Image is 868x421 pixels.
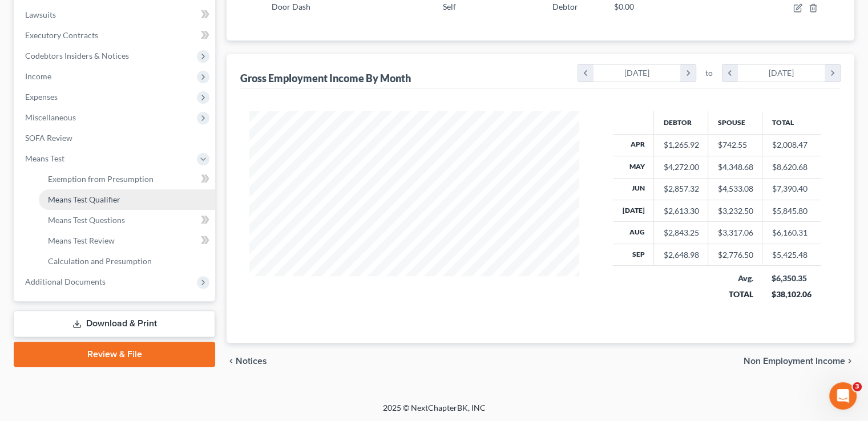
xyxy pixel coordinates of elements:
button: Upload attachment [54,334,63,343]
span: Expenses [25,92,58,102]
a: Calculation and Presumption [39,251,215,272]
div: Avg. [717,273,753,284]
div: $4,272.00 [663,161,699,173]
i: chevron_left [722,64,738,82]
b: 🚨ATTN: [GEOGRAPHIC_DATA] of [US_STATE] [18,97,163,118]
span: Additional Documents [25,277,106,286]
span: Income [25,71,51,81]
span: $0.00 [614,2,634,11]
a: Lawsuits [16,5,215,25]
th: [DATE] [613,200,654,222]
span: Means Test Qualifier [48,195,120,204]
th: Debtor [654,111,708,134]
div: [DATE] [738,64,825,82]
button: go back [7,5,29,26]
th: Sep [613,244,654,265]
th: Aug [613,222,654,244]
span: Miscellaneous [25,112,76,122]
div: [PERSON_NAME] • 17m ago [18,212,115,218]
div: $4,533.08 [717,183,753,195]
div: TOTAL [717,289,753,300]
th: Total [762,111,821,134]
h1: [PERSON_NAME] [55,6,130,14]
td: $8,620.68 [762,156,821,178]
i: chevron_right [825,64,840,82]
div: [DATE] [594,64,681,82]
i: chevron_right [845,357,854,366]
textarea: Message… [10,310,219,329]
span: Exemption from Presumption [48,174,154,184]
div: Katie says… [9,90,219,234]
a: Means Test Questions [39,210,215,230]
a: Means Test Review [39,230,215,251]
th: Apr [613,134,654,156]
div: $3,232.50 [717,205,753,217]
span: Means Test [25,153,64,163]
div: $1,265.92 [663,139,699,151]
button: Non Employment Income chevron_right [744,357,854,366]
span: Self [443,2,456,11]
iframe: Intercom live chat [829,382,857,410]
button: Gif picker [36,334,45,343]
span: Calculation and Presumption [48,256,152,266]
button: Home [179,5,200,26]
div: $38,102.06 [772,289,812,300]
div: $2,776.50 [717,249,753,261]
span: Means Test Review [48,236,115,245]
div: $6,350.35 [772,273,812,284]
td: $5,845.80 [762,200,821,222]
img: Profile image for Katie [33,6,51,25]
td: $5,425.48 [762,244,821,265]
i: chevron_left [227,357,236,366]
button: Emoji picker [18,334,27,343]
div: $2,613.30 [663,205,699,217]
span: to [705,67,713,79]
button: Start recording [72,334,82,343]
th: May [613,156,654,178]
span: Notices [236,357,267,366]
i: chevron_left [578,64,594,82]
span: Non Employment Income [744,357,845,366]
div: $4,348.68 [717,161,753,173]
div: $742.55 [717,139,753,151]
td: $6,160.31 [762,222,821,244]
td: $2,008.47 [762,134,821,156]
a: SOFA Review [16,128,215,148]
div: 🚨ATTN: [GEOGRAPHIC_DATA] of [US_STATE]The court has added a new Credit Counseling Field that we n... [9,90,187,209]
i: chevron_right [680,64,696,82]
p: Active 1h ago [55,14,106,26]
span: Means Test Questions [48,215,125,225]
span: Executory Contracts [25,30,98,40]
a: Executory Contracts [16,25,215,46]
th: Jun [613,178,654,200]
div: Close [200,5,221,25]
th: Spouse [708,111,762,134]
a: Download & Print [14,310,215,337]
button: chevron_left Notices [227,357,267,366]
span: Door Dash [272,2,310,11]
span: 3 [853,382,862,391]
div: $2,648.98 [663,249,699,261]
div: Gross Employment Income By Month [240,71,411,85]
a: Means Test Qualifier [39,189,215,210]
td: $7,390.40 [762,178,821,200]
div: $2,843.25 [663,227,699,238]
div: $3,317.06 [717,227,753,238]
span: Codebtors Insiders & Notices [25,51,129,60]
div: The court has added a new Credit Counseling Field that we need to update upon filing. Please remo... [18,124,178,203]
a: Review & File [14,342,215,367]
div: $2,857.32 [663,183,699,195]
span: Debtor [552,2,578,11]
span: Lawsuits [25,10,56,19]
span: SOFA Review [25,133,72,143]
button: Send a message… [196,329,214,347]
a: Exemption from Presumption [39,169,215,189]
